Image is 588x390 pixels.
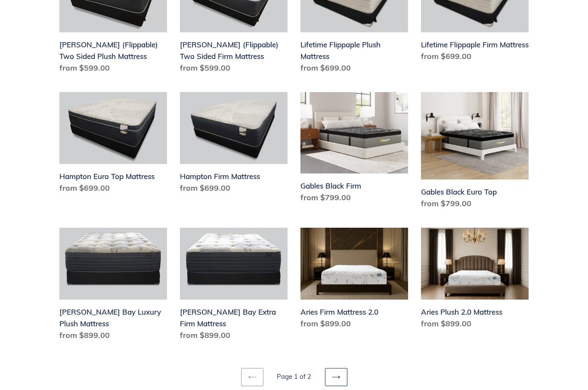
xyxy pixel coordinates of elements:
a: Hampton Firm Mattress [180,92,288,197]
a: Aries Firm Mattress 2.0 [300,228,408,333]
a: Chadwick Bay Extra Firm Mattress [180,228,288,344]
a: Chadwick Bay Luxury Plush Mattress [59,228,167,344]
a: Aries Plush 2.0 Mattress [421,228,529,333]
li: Page 1 of 2 [265,372,323,382]
a: Gables Black Firm [300,92,408,207]
a: Gables Black Euro Top [421,92,529,213]
a: Hampton Euro Top Mattress [59,92,167,197]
